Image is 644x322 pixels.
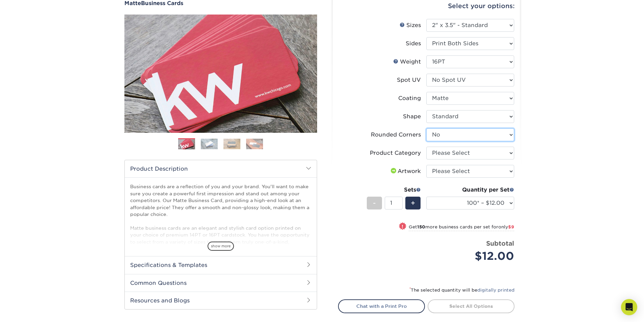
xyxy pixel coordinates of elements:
[398,94,421,102] div: Coating
[486,240,514,247] strong: Subtotal
[409,224,514,231] small: Get more business cards per set for
[397,76,421,84] div: Spot UV
[508,224,514,229] span: $9
[130,183,311,279] p: Business cards are a reflection of you and your brand. You'll want to make sure you create a powe...
[389,167,421,175] div: Artwork
[125,256,317,274] h2: Specifications & Templates
[406,40,421,48] div: Sides
[338,299,425,313] a: Chat with a Print Pro
[409,288,515,293] small: The selected quantity will be
[393,58,421,66] div: Weight
[431,248,514,264] div: $12.00
[371,131,421,139] div: Rounded Corners
[621,299,637,315] div: Open Intercom Messenger
[402,223,403,230] span: !
[477,288,515,293] a: digitally printed
[223,139,240,149] img: Business Cards 03
[411,198,415,208] span: +
[208,242,234,251] span: show more
[201,139,218,149] img: Business Cards 02
[417,224,425,229] strong: 150
[428,299,515,313] a: Select All Options
[178,136,195,153] img: Business Cards 01
[400,21,421,29] div: Sizes
[498,224,514,229] span: only
[403,113,421,121] div: Shape
[370,149,421,157] div: Product Category
[125,292,317,309] h2: Resources and Blogs
[246,139,263,149] img: Business Cards 04
[426,186,514,194] div: Quantity per Set
[125,274,317,292] h2: Common Questions
[367,186,421,194] div: Sets
[373,198,376,208] span: -
[125,160,317,177] h2: Product Description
